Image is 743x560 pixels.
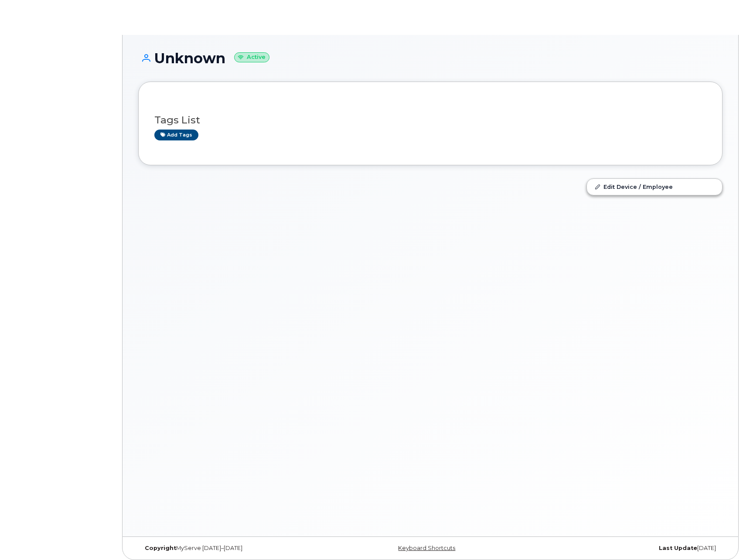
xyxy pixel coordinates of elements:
[398,545,455,551] a: Keyboard Shortcuts
[234,52,269,62] small: Active
[145,545,176,551] strong: Copyright
[154,130,198,140] a: Add tags
[138,545,333,552] div: MyServe [DATE]–[DATE]
[528,545,723,552] div: [DATE]
[659,545,697,551] strong: Last Update
[138,51,723,66] h1: Unknown
[587,179,722,195] a: Edit Device / Employee
[154,115,706,126] h3: Tags List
